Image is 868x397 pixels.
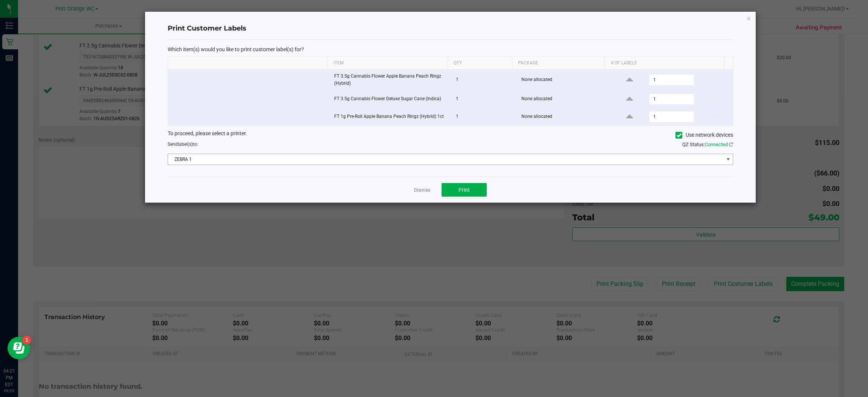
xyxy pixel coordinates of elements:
[178,142,193,147] span: label(s)
[451,70,517,90] td: 1
[458,187,470,193] span: Print
[330,90,452,108] td: FT 3.5g Cannabis Flower Deluxe Sugar Cane (Indica)
[512,57,604,70] th: Package
[517,70,611,90] td: None allocated
[705,142,728,147] span: Connected
[168,154,723,165] span: ZEBRA 1
[451,108,517,125] td: 1
[330,108,452,125] td: FT 1g Pre-Roll Apple Banana Peach Ringz (Hybrid) 1ct
[168,46,733,53] p: Which item(s) would you like to print customer label(s) for?
[330,70,452,90] td: FT 3.5g Cannabis Flower Apple Banana Peach Ringz (Hybrid)
[448,57,512,70] th: Qty
[682,142,733,147] span: QZ Status:
[517,90,611,108] td: None allocated
[604,57,724,70] th: # of labels
[442,183,487,197] button: Print
[451,90,517,108] td: 1
[675,131,733,139] label: Use network devices
[517,108,611,125] td: None allocated
[327,57,447,70] th: Item
[8,337,30,359] iframe: Resource center
[162,130,739,141] div: To proceed, please select a printer.
[22,336,31,345] iframe: Resource center unread badge
[168,142,198,147] span: Send to:
[168,24,733,34] h4: Print Customer Labels
[414,187,430,194] a: Dismiss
